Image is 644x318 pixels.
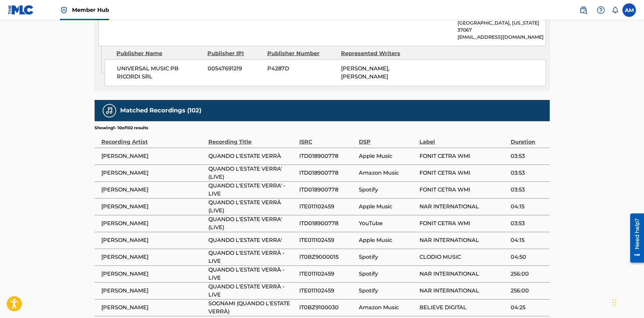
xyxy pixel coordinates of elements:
[101,287,205,295] span: [PERSON_NAME]
[419,203,507,211] span: NAR INTERNATIONAL
[95,125,148,131] p: Showing 1 - 10 of 102 results
[8,5,34,15] img: MLC Logo
[511,186,546,194] span: 03:53
[359,169,416,177] span: Amazon Music
[101,186,205,194] span: [PERSON_NAME]
[208,249,296,265] span: QUANDO L'ESTATE VERRÀ - LIVE
[359,304,416,312] span: Amazon Music
[419,186,507,194] span: FONIT CETRA WMI
[359,270,416,278] span: Spotify
[208,283,296,299] span: QUANDO L'ESTATE VERRÀ - LIVE
[511,169,546,177] span: 03:53
[579,6,587,14] img: search
[208,236,296,244] span: QUANDO L'ESTATE VERRA'
[341,65,389,80] span: [PERSON_NAME], [PERSON_NAME]
[511,270,546,278] span: 256:00
[341,49,410,58] div: Represented Writers
[101,304,205,312] span: [PERSON_NAME]
[299,219,355,227] span: ITD018900778
[359,186,416,194] span: Spotify
[419,152,507,160] span: FONIT CETRA WMI
[299,270,355,278] span: ITE011102459
[299,169,355,177] span: ITD018900778
[101,131,205,146] div: Recording Artist
[299,203,355,211] span: ITE011102459
[208,131,296,146] div: Recording Title
[101,236,205,244] span: [PERSON_NAME]
[359,131,416,146] div: DSP
[359,152,416,160] span: Apple Music
[419,236,507,244] span: NAR INTERNATIONAL
[208,266,296,282] span: QUANDO L'ESTATE VERRÀ - LIVE
[359,219,416,227] span: YouTube
[299,287,355,295] span: ITE011102459
[101,270,205,278] span: [PERSON_NAME]
[419,169,507,177] span: FONIT CETRA WMI
[101,203,205,211] span: [PERSON_NAME]
[208,199,296,215] span: QUANDO L'ESTATE VERRÀ (LIVE)
[120,107,201,114] h5: Matched Recordings (102)
[101,169,205,177] span: [PERSON_NAME]
[299,304,355,312] span: IT0BZ9100030
[419,131,507,146] div: Label
[207,49,262,58] div: Publisher IPI
[612,292,616,313] div: Drag
[419,219,507,227] span: FONIT CETRA WMI
[511,152,546,160] span: 03:53
[511,253,546,261] span: 04:50
[267,65,336,73] span: P4287D
[60,6,68,14] img: Top Rightsholder
[625,211,644,265] iframe: Resource Center
[116,49,202,58] div: Publisher Name
[511,131,546,146] div: Duration
[208,299,296,316] span: SOGNAMI (QUANDO L'ESTATE VERRÀ)
[457,20,545,34] p: [GEOGRAPHIC_DATA], [US_STATE] 37067
[299,253,355,261] span: IT0BZ9000015
[359,236,416,244] span: Apple Music
[419,287,507,295] span: NAR INTERNATIONAL
[208,215,296,232] span: QUANDO L'ESTATE VERRA' (LIVE)
[208,65,262,73] span: 00547691219
[299,186,355,194] span: ITD018900778
[612,7,618,13] div: Notifications
[359,287,416,295] span: Spotify
[105,107,113,115] img: Matched Recordings
[511,287,546,295] span: 256:00
[577,3,590,17] a: Public Search
[511,219,546,227] span: 03:53
[511,304,546,312] span: 04:25
[594,3,608,17] div: Help
[72,6,109,14] span: Member Hub
[267,49,336,58] div: Publisher Number
[511,203,546,211] span: 04:15
[597,6,605,14] img: help
[101,219,205,227] span: [PERSON_NAME]
[622,3,636,17] div: User Menu
[511,236,546,244] span: 04:15
[208,152,296,160] span: QUANDO L'ESTATE VERRÀ
[117,65,203,81] span: UNIVERSAL MUSIC PB RICORDI SRL
[299,131,355,146] div: ISRC
[419,253,507,261] span: CLODIO MUSIC
[359,203,416,211] span: Apple Music
[101,152,205,160] span: [PERSON_NAME]
[299,236,355,244] span: ITE011102459
[419,304,507,312] span: BELIEVE DIGITAL
[457,34,545,41] p: [EMAIL_ADDRESS][DOMAIN_NAME]
[208,165,296,181] span: QUANDO L'ESTATE VERRA' (LIVE)
[208,182,296,198] span: QUANDO L'ESTATE VERRA' - LIVE
[359,253,416,261] span: Spotify
[419,270,507,278] span: NAR INTERNATIONAL
[299,152,355,160] span: ITD018900778
[101,253,205,261] span: [PERSON_NAME]
[610,286,644,318] iframe: Chat Widget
